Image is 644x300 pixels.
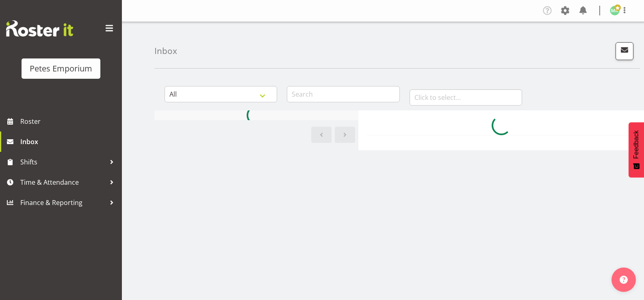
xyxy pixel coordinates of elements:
[287,86,399,102] input: Search
[610,6,620,15] img: melanie-richardson713.jpg
[20,115,118,127] span: Roster
[633,130,640,159] span: Feedback
[20,136,118,148] span: Inbox
[20,156,106,168] span: Shifts
[30,63,92,75] div: Petes Emporium
[20,176,106,188] span: Time & Attendance
[620,276,628,284] img: help-xxl-2.png
[335,127,355,143] a: Next page
[311,127,332,143] a: Previous page
[6,20,73,37] img: Rosterit website logo
[410,89,522,106] input: Click to select...
[20,196,106,209] span: Finance & Reporting
[154,46,177,56] h4: Inbox
[629,122,644,177] button: Feedback - Show survey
